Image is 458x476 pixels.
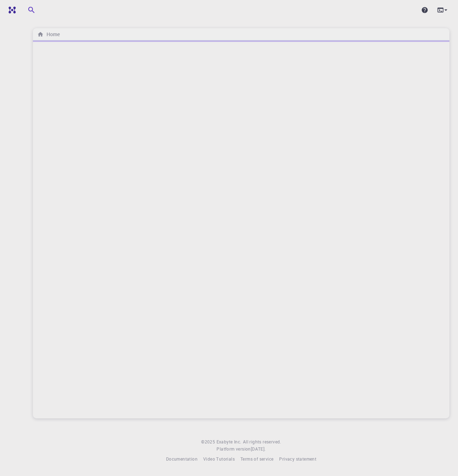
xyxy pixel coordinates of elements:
[166,456,198,462] span: Documentation
[203,456,235,462] span: Video Tutorials
[216,446,250,453] span: Platform version
[240,456,273,462] span: Terms of service
[216,438,242,446] a: Exabyte Inc.
[251,446,266,452] span: [DATE] .
[279,456,316,463] a: Privacy statement
[203,456,235,463] a: Video Tutorials
[216,439,242,445] span: Exabyte Inc.
[243,438,281,446] span: All rights reserved.
[240,456,273,463] a: Terms of service
[6,6,16,14] img: logo
[44,30,60,38] h6: Home
[36,30,61,38] nav: breadcrumb
[201,438,216,446] span: © 2025
[251,446,266,453] a: [DATE].
[166,456,198,463] a: Documentation
[279,456,316,462] span: Privacy statement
